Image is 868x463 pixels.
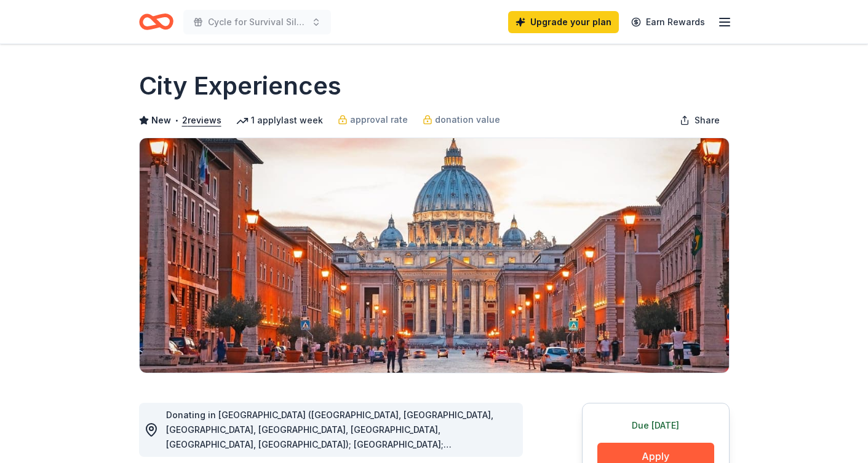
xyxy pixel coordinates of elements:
[139,69,341,103] h1: City Experiences
[139,7,173,36] a: Home
[174,115,178,125] span: •
[236,113,323,128] div: 1 apply last week
[338,112,408,127] a: approval rate
[208,15,306,29] span: Cycle for Survival Silent Auction
[182,113,221,128] button: 2reviews
[624,11,712,33] a: Earn Rewards
[140,138,729,373] img: Image for City Experiences
[350,112,408,127] span: approval rate
[670,108,730,133] button: Share
[151,113,171,128] span: New
[423,112,500,127] a: donation value
[435,112,500,127] span: donation value
[508,11,619,33] a: Upgrade your plan
[695,113,720,128] span: Share
[183,10,331,34] button: Cycle for Survival Silent Auction
[597,418,714,433] div: Due [DATE]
